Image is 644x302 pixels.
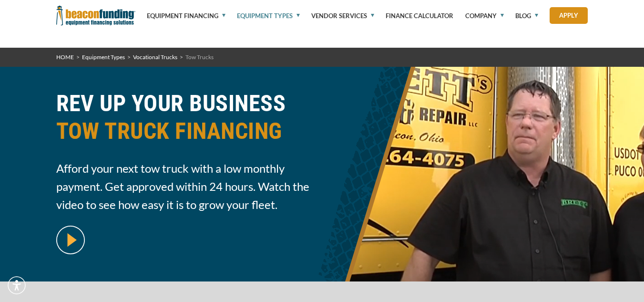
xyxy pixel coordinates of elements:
a: Vocational Trucks [133,53,177,61]
a: HOME [56,53,74,61]
span: Afford your next tow truck with a low monthly payment. Get approved within 24 hours. Watch the vi... [56,159,317,214]
h1: REV UP YOUR BUSINESS [56,90,317,152]
a: Apply [550,7,588,24]
img: video modal pop-up play button [56,226,85,254]
span: Tow Trucks [185,53,214,61]
span: TOW TRUCK FINANCING [56,117,317,145]
a: Equipment Types [82,53,125,61]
